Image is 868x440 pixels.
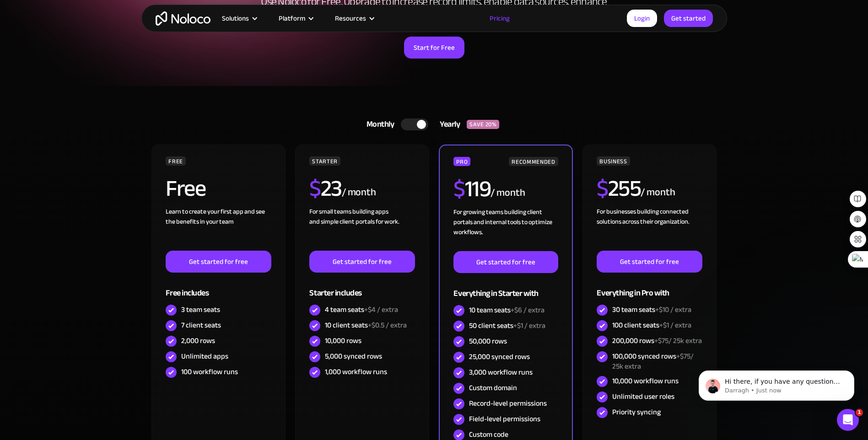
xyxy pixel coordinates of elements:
div: Resources [335,12,366,24]
div: For growing teams building client portals and internal tools to optimize workflows. [453,207,558,251]
div: 2,000 rows [181,336,215,346]
span: $ [597,167,608,210]
span: $ [453,167,465,210]
span: +$75/ 25k extra [612,349,694,373]
div: Starter includes [309,273,415,302]
h2: Free [166,177,205,200]
div: 10,000 rows [325,336,361,346]
div: Platform [267,12,323,24]
span: +$10 / extra [655,303,691,317]
span: +$1 / extra [513,319,545,333]
div: / month [641,185,675,200]
div: For businesses building connected solutions across their organization. ‍ [597,207,702,251]
div: Learn to create your first app and see the benefits in your team ‍ [166,207,271,251]
div: / month [342,185,376,200]
div: 25,000 synced rows [469,352,530,362]
span: $ [309,167,321,210]
div: Free includes [166,273,271,302]
div: 5,000 synced rows [325,351,382,361]
span: +$0.5 / extra [368,318,407,332]
div: Unlimited apps [181,351,228,361]
span: +$6 / extra [511,303,545,317]
a: Start for Free [404,37,464,59]
div: Solutions [222,12,249,24]
div: Priority syncing [612,407,661,417]
h2: 119 [453,177,491,200]
div: Everything in Starter with [453,273,558,303]
div: For small teams building apps and simple client portals for work. ‍ [309,207,415,251]
div: 30 team seats [612,305,691,315]
div: STARTER [309,156,340,166]
div: SAVE 20% [467,120,499,129]
div: 10 client seats [325,320,407,330]
div: / month [491,186,525,200]
div: Custom domain [469,383,517,393]
div: 100,000 synced rows [612,351,702,371]
div: 10,000 workflow runs [612,376,679,386]
div: 7 client seats [181,320,221,330]
div: Record-level permissions [469,398,547,408]
div: BUSINESS [597,156,630,166]
div: PRO [453,157,470,166]
span: 1 [856,409,863,416]
div: 3 team seats [181,305,220,315]
div: Custom code [469,429,508,440]
div: Platform [279,12,305,24]
div: 50 client seats [469,321,545,331]
div: 4 team seats [325,305,398,315]
div: RECOMMENDED [509,157,558,166]
a: Login [627,10,657,27]
h2: 255 [597,177,641,200]
span: +$1 / extra [659,318,691,332]
div: 3,000 workflow runs [469,367,533,377]
span: +$4 / extra [364,303,398,317]
a: Get started [664,10,713,27]
div: Resources [323,12,384,24]
div: Monthly [355,118,401,131]
div: 10 team seats [469,305,545,315]
iframe: Intercom notifications message [685,351,868,415]
div: Everything in Pro with [597,273,702,302]
div: Yearly [428,118,467,131]
div: 200,000 rows [612,336,702,346]
a: home [156,11,210,26]
div: 100 client seats [612,320,691,330]
a: Get started for free [597,251,702,273]
a: Get started for free [453,251,558,273]
div: 1,000 workflow runs [325,367,387,377]
a: Get started for free [309,251,415,273]
span: +$75/ 25k extra [654,334,702,348]
div: Field-level permissions [469,414,540,424]
iframe: Intercom live chat [837,409,859,431]
div: 50,000 rows [469,336,507,346]
div: Unlimited user roles [612,392,674,402]
h2: 23 [309,177,342,200]
div: Solutions [210,12,267,24]
div: FREE [166,156,186,166]
a: Pricing [478,12,521,24]
a: Get started for free [166,251,271,273]
div: 100 workflow runs [181,367,238,377]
